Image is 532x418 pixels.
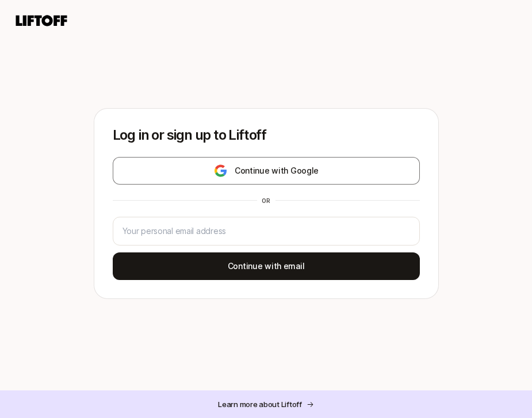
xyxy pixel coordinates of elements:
[113,157,420,185] button: Continue with Google
[123,224,410,238] input: Your personal email address
[257,196,275,205] div: or
[209,394,323,415] button: Learn more about Liftoff
[213,164,228,178] img: google-logo
[113,127,420,143] p: Log in or sign up to Liftoff
[113,252,420,280] button: Continue with email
